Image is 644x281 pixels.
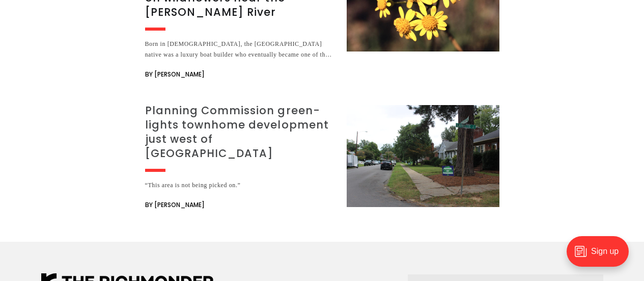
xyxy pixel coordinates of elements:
[145,68,205,81] span: By [PERSON_NAME]
[145,180,334,191] div: “This area is not being picked on.”
[145,39,334,60] div: Born in [DEMOGRAPHIC_DATA], the [GEOGRAPHIC_DATA] native was a luxury boat builder who eventually...
[347,105,499,207] img: Planning Commission green-lights townhome development just west of Carytown
[558,231,644,281] iframe: portal-trigger
[145,105,499,211] a: Planning Commission green-lights townhome development just west of [GEOGRAPHIC_DATA] “This area i...
[145,199,205,211] span: By [PERSON_NAME]
[145,104,334,161] h3: Planning Commission green-lights townhome development just west of [GEOGRAPHIC_DATA]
